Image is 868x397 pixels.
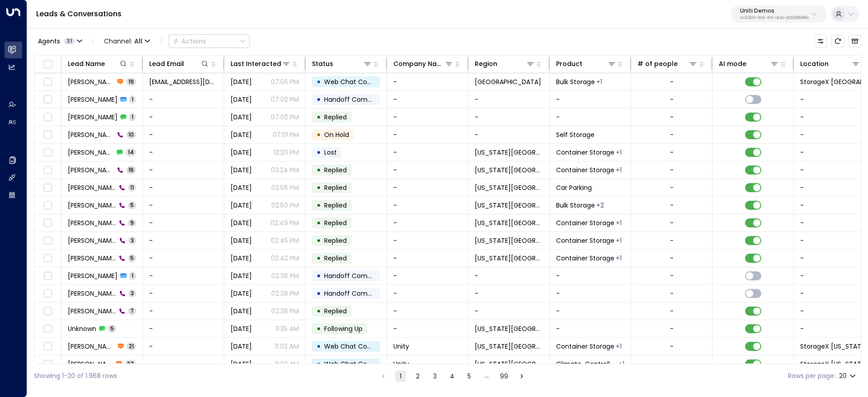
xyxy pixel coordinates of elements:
[68,307,116,316] span: Sarah Johnson
[271,77,299,86] p: 07:05 PM
[68,271,118,280] span: Sarah Johnson
[68,254,116,263] span: Sarah Johnson
[128,254,136,262] span: 5
[475,359,543,369] span: New York City
[126,166,136,174] span: 16
[42,200,53,211] span: Toggle select row
[731,5,827,23] button: Uniti Demos4c025b01-9fa0-46ff-ab3a-a620b886896e
[271,183,299,192] p: 03:56 PM
[64,38,75,45] span: 31
[616,236,622,245] div: Self Storage
[719,58,746,69] div: AI mode
[550,320,631,337] td: -
[670,201,674,210] div: -
[231,254,252,263] span: Sep 03, 2025
[324,113,347,122] span: Replied
[231,183,252,192] span: Sep 03, 2025
[387,197,468,214] td: -
[556,165,614,175] span: Container Storage
[143,267,224,284] td: -
[271,289,299,298] p: 02:38 PM
[670,289,674,298] div: -
[670,236,674,245] div: -
[556,148,614,157] span: Container Storage
[324,77,394,86] span: Web Chat Completed
[516,371,527,382] button: Go to next page
[387,267,468,284] td: -
[316,92,321,107] div: •
[316,198,321,213] div: •
[316,303,321,319] div: •
[143,161,224,179] td: -
[596,77,602,86] div: Self Storage
[616,165,622,175] div: Self Storage
[395,371,406,382] button: page 1
[38,38,60,44] span: Agents
[393,342,409,351] span: Unity
[412,371,423,382] button: Go to page 2
[387,302,468,320] td: -
[126,148,136,156] span: 14
[637,58,698,69] div: # of people
[324,236,347,245] span: Replied
[312,58,372,69] div: Status
[324,218,347,227] span: Replied
[68,289,117,298] span: Sarah Johnson
[231,113,252,122] span: Yesterday
[618,359,624,369] div: Self Storage
[173,37,206,45] div: Actions
[143,109,224,126] td: -
[143,214,224,232] td: -
[468,302,550,320] td: -
[275,342,299,351] p: 11:02 AM
[128,184,136,191] span: 11
[149,58,184,69] div: Lead Email
[393,58,444,69] div: Company Name
[316,109,321,125] div: •
[616,342,622,351] div: Self Storage
[377,370,528,382] nav: pagination navigation
[143,285,224,302] td: -
[670,148,674,157] div: -
[670,307,674,316] div: -
[468,126,550,143] td: -
[800,58,860,69] div: Location
[316,74,321,90] div: •
[231,359,252,369] span: Sep 26, 2025
[34,35,85,47] button: Agents31
[231,77,252,86] span: Yesterday
[273,130,299,139] p: 07:01 PM
[324,95,388,104] span: Handoff Completed
[670,165,674,175] div: -
[670,183,674,192] div: -
[556,254,614,263] span: Container Storage
[68,113,118,122] span: Tyler Bullen
[387,161,468,179] td: -
[475,165,543,175] span: New York City
[68,218,116,227] span: Sarah Johnson
[481,371,492,382] div: …
[316,127,321,142] div: •
[271,113,299,122] p: 07:02 PM
[324,254,347,263] span: Replied
[324,271,388,280] span: Handoff Completed
[68,77,114,86] span: Tyler Bullen
[616,254,622,263] div: Self Storage
[100,35,154,47] span: Channel:
[468,285,550,302] td: -
[271,254,299,263] p: 02:42 PM
[387,250,468,267] td: -
[143,197,224,214] td: -
[849,35,861,47] button: Archived Leads
[231,95,252,104] span: Yesterday
[550,267,631,284] td: -
[556,77,595,86] span: Bulk Storage
[231,307,252,316] span: Sep 03, 2025
[800,359,867,369] span: StorageX New York
[475,342,543,351] span: New York City
[324,289,388,298] span: Handoff Completed
[68,95,118,104] span: Tyler
[670,359,674,369] div: -
[42,253,53,264] span: Toggle select row
[231,58,291,69] div: Last Interacted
